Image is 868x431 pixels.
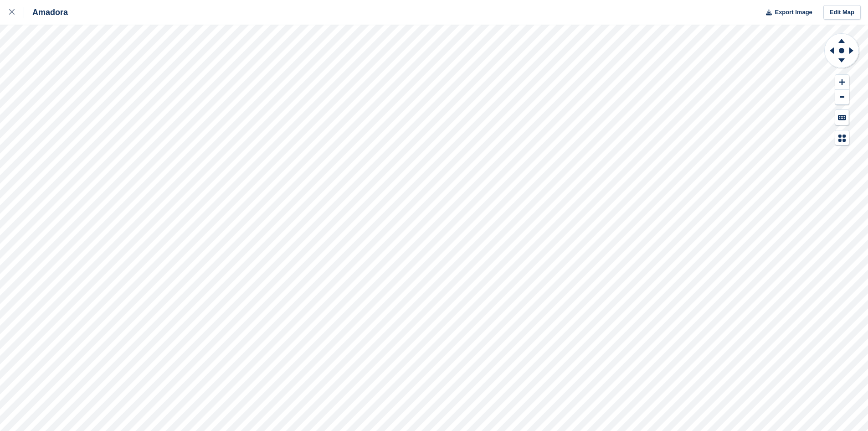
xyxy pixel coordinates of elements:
span: Export Image [775,8,812,17]
button: Zoom Out [835,90,849,105]
button: Keyboard Shortcuts [835,110,849,125]
button: Export Image [760,5,812,20]
div: Amadora [24,7,68,18]
button: Map Legend [835,130,849,145]
a: Edit Map [823,5,861,20]
button: Zoom In [835,75,849,90]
